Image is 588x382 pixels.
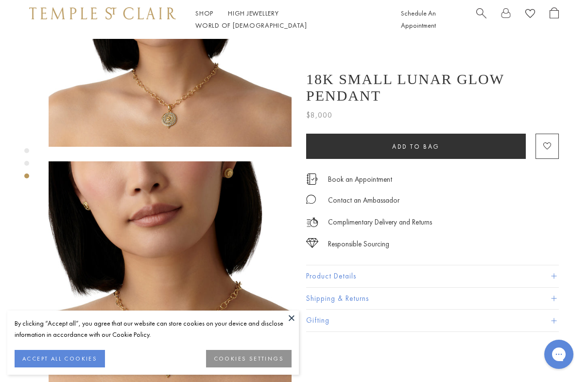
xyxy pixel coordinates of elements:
span: Add to bag [392,142,440,151]
div: Product gallery navigation [24,146,29,186]
a: Search [476,7,486,32]
img: icon_appointment.svg [306,174,318,185]
iframe: Gorgias live chat messenger [539,336,578,372]
p: Complimentary Delivery and Returns [328,216,432,228]
div: Responsible Sourcing [328,238,389,250]
button: Add to bag [306,134,526,159]
img: MessageIcon-01_2.svg [306,194,316,204]
a: World of [DEMOGRAPHIC_DATA]World of [DEMOGRAPHIC_DATA] [195,21,307,30]
a: Schedule An Appointment [401,9,436,30]
span: $8,000 [306,109,332,122]
h1: 18K Small Lunar Glow Pendant [306,71,559,104]
button: ACCEPT ALL COOKIES [15,350,105,367]
a: Open Shopping Bag [550,7,559,32]
img: icon_sourcing.svg [306,238,318,248]
button: Product Details [306,265,559,287]
button: COOKIES SETTINGS [206,350,292,367]
button: Gifting [306,310,559,331]
a: Book an Appointment [328,174,392,185]
img: Temple St. Clair [29,7,176,19]
div: By clicking “Accept all”, you agree that our website can store cookies on your device and disclos... [15,318,292,340]
a: ShopShop [195,9,213,17]
a: View Wishlist [525,7,535,22]
button: Shipping & Returns [306,288,559,310]
a: High JewelleryHigh Jewellery [228,9,279,17]
img: icon_delivery.svg [306,216,318,228]
nav: Main navigation [195,7,379,32]
div: Contact an Ambassador [328,194,399,207]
